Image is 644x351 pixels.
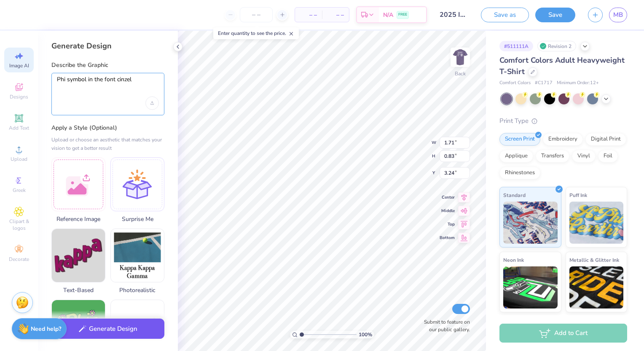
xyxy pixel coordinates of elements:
[359,331,372,338] span: 100 %
[455,70,466,77] div: Back
[398,12,407,18] span: FREE
[327,11,344,19] span: – –
[433,6,475,23] input: Untitled Design
[51,319,164,339] button: Generate Design
[31,325,61,333] strong: Need help?
[569,202,624,244] img: Puff Ink
[383,11,393,19] span: N/A
[10,93,28,100] span: Designs
[9,125,29,131] span: Add Text
[569,191,587,199] span: Puff Ink
[440,235,455,241] span: Bottom
[499,41,533,51] div: # 511111A
[499,55,625,77] span: Comfort Colors Adult Heavyweight T-Shirt
[481,8,529,22] button: Save as
[598,150,618,162] div: Foil
[536,150,569,162] div: Transfers
[503,202,558,244] img: Standard
[51,136,164,152] div: Upload or choose an aesthetic that matches your vision to get a better result
[499,80,531,87] span: Comfort Colors
[499,116,627,126] div: Print Type
[452,49,469,66] img: Back
[503,255,524,264] span: Neon Ink
[537,41,576,51] div: Revision 2
[503,266,558,308] img: Neon Ink
[4,218,34,231] span: Clipart & logos
[543,133,583,146] div: Embroidery
[440,208,455,214] span: Middle
[572,150,596,162] div: Vinyl
[419,318,470,333] label: Submit to feature on our public gallery.
[535,80,553,87] span: # C1717
[51,61,164,69] label: Describe the Graphic
[11,156,27,162] span: Upload
[13,187,26,194] span: Greek
[52,229,105,282] img: Text-Based
[300,11,317,19] span: – –
[440,194,455,200] span: Center
[9,256,29,263] span: Decorate
[557,80,599,87] span: Minimum Order: 12 +
[51,286,105,295] span: Text-Based
[57,76,159,97] textarea: Phi symbol in the font cinzel
[9,62,29,69] span: Image AI
[613,10,623,20] span: MB
[499,150,533,162] div: Applique
[110,215,164,223] span: Surprise Me
[51,41,164,51] div: Generate Design
[111,229,164,282] img: Photorealistic
[440,221,455,227] span: Top
[499,167,540,179] div: Rhinestones
[535,8,575,22] button: Save
[51,215,105,223] span: Reference Image
[569,255,619,264] span: Metallic & Glitter Ink
[609,8,627,22] a: MB
[503,191,526,199] span: Standard
[585,133,626,146] div: Digital Print
[110,286,164,295] span: Photorealistic
[51,124,164,132] label: Apply a Style (Optional)
[240,7,273,22] input: – –
[499,133,540,146] div: Screen Print
[213,27,299,39] div: Enter quantity to see the price.
[569,266,624,308] img: Metallic & Glitter Ink
[145,96,159,110] div: Upload image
